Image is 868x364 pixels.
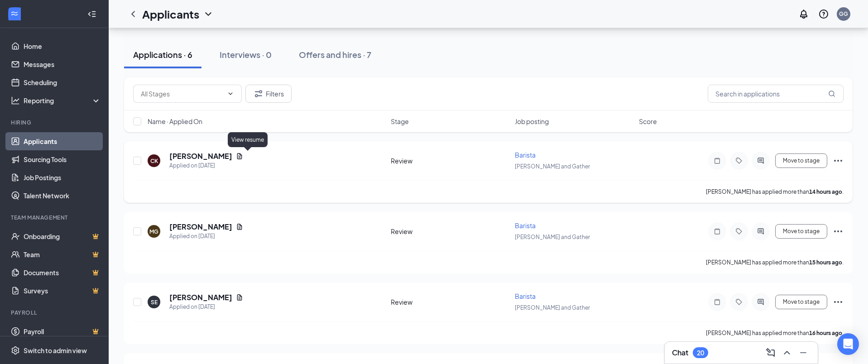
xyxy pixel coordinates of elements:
[837,333,859,355] div: Open Intercom Messenger
[809,330,842,336] b: 16 hours ago
[833,155,844,166] svg: Ellipses
[142,6,199,22] h1: Applicants
[11,96,20,105] svg: Analysis
[87,10,96,19] svg: Collapse
[228,132,268,147] div: View resume
[515,151,536,159] span: Barista
[697,349,704,357] div: 20
[706,188,844,196] p: [PERSON_NAME] has applied more than .
[763,345,778,360] button: ComposeMessage
[796,345,810,360] button: Minimize
[24,322,101,340] a: PayrollCrown
[765,347,776,358] svg: ComposeMessage
[708,85,844,103] input: Search in applications
[24,73,101,91] a: Scheduling
[148,117,202,126] span: Name · Applied On
[833,297,844,307] svg: Ellipses
[515,292,536,300] span: Barista
[672,348,688,358] h3: Chat
[839,10,848,18] div: GG
[220,49,272,60] div: Interviews · 0
[236,223,243,230] svg: Document
[133,49,192,60] div: Applications · 6
[236,294,243,301] svg: Document
[203,9,214,19] svg: ChevronDown
[515,221,536,230] span: Barista
[706,259,844,266] p: [PERSON_NAME] has applied more than .
[169,302,243,311] div: Applied on [DATE]
[734,228,744,235] svg: Tag
[639,117,657,126] span: Score
[798,9,809,19] svg: Notifications
[24,55,101,73] a: Messages
[169,232,243,241] div: Applied on [DATE]
[809,259,842,266] b: 15 hours ago
[150,157,158,165] div: CK
[10,9,19,18] svg: WorkstreamLogo
[24,168,101,187] a: Job Postings
[169,292,232,302] h5: [PERSON_NAME]
[24,227,101,245] a: OnboardingCrown
[141,89,223,99] input: All Stages
[149,228,158,235] div: MG
[391,227,509,236] div: Review
[24,132,101,150] a: Applicants
[24,37,101,55] a: Home
[299,49,371,60] div: Offers and hires · 7
[24,150,101,168] a: Sourcing Tools
[515,117,549,126] span: Job posting
[780,345,794,360] button: ChevronUp
[712,228,723,235] svg: Note
[253,88,264,99] svg: Filter
[755,228,766,235] svg: ActiveChat
[24,245,101,263] a: TeamCrown
[515,234,590,240] span: [PERSON_NAME] and Gather
[236,153,243,160] svg: Document
[11,119,99,126] div: Hiring
[128,9,139,19] svg: ChevronLeft
[245,85,292,103] button: Filter Filters
[734,157,744,164] svg: Tag
[391,117,409,126] span: Stage
[11,214,99,221] div: Team Management
[24,96,101,105] div: Reporting
[712,157,723,164] svg: Note
[11,309,99,316] div: Payroll
[755,157,766,164] svg: ActiveChat
[775,295,827,309] button: Move to stage
[169,151,232,161] h5: [PERSON_NAME]
[24,263,101,282] a: DocumentsCrown
[833,226,844,237] svg: Ellipses
[515,304,590,311] span: [PERSON_NAME] and Gather
[169,222,232,232] h5: [PERSON_NAME]
[515,163,590,170] span: [PERSON_NAME] and Gather
[391,297,509,307] div: Review
[24,187,101,205] a: Talent Network
[755,298,766,306] svg: ActiveChat
[828,90,835,97] svg: MagnifyingGlass
[11,346,20,355] svg: Settings
[169,161,243,170] div: Applied on [DATE]
[775,224,827,239] button: Move to stage
[24,346,87,355] div: Switch to admin view
[775,153,827,168] button: Move to stage
[24,282,101,300] a: SurveysCrown
[809,188,842,195] b: 14 hours ago
[706,329,844,337] p: [PERSON_NAME] has applied more than .
[734,298,744,306] svg: Tag
[712,298,723,306] svg: Note
[227,90,234,97] svg: ChevronDown
[151,298,158,306] div: SE
[391,156,509,165] div: Review
[782,347,792,358] svg: ChevronUp
[818,9,829,19] svg: QuestionInfo
[798,347,809,358] svg: Minimize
